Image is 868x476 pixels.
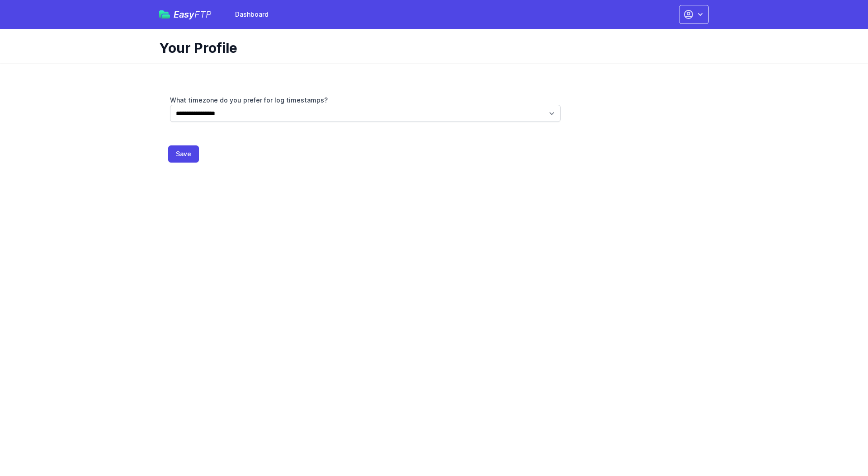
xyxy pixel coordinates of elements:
button: Save [168,145,199,163]
img: easyftp_logo.png [159,10,170,19]
label: What timezone do you prefer for log timestamps? [170,96,561,105]
a: Dashboard [230,6,274,23]
h1: Your Profile [159,40,702,56]
span: Easy [174,10,212,19]
a: EasyFTP [159,10,212,19]
span: FTP [194,9,212,20]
